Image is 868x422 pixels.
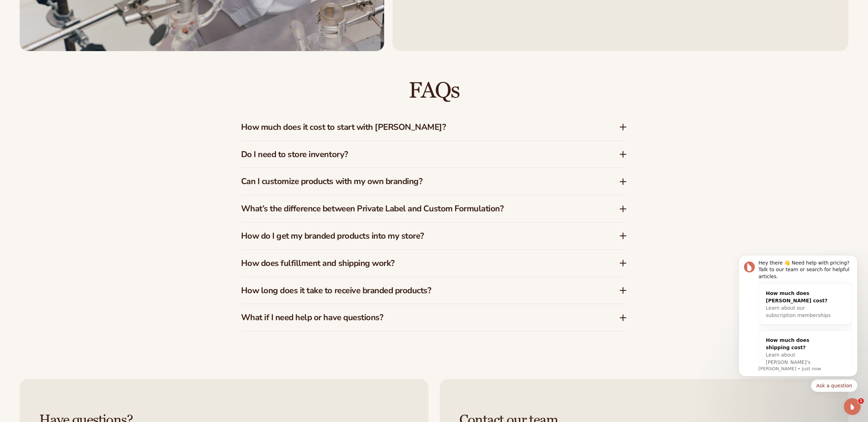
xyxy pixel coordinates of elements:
h3: How much does it cost to start with [PERSON_NAME]? [241,122,598,132]
h3: How long does it take to receive branded products? [241,286,598,296]
h3: Can I customize products with my own branding? [241,176,598,187]
h3: Do I need to store inventory? [241,149,598,160]
h3: What’s the difference between Private Label and Custom Formulation? [241,204,598,214]
iframe: Intercom live chat [844,398,861,415]
h3: What if I need help or have questions? [241,312,598,323]
h2: FAQs [241,79,627,103]
h3: How does fulfillment and shipping work? [241,258,598,268]
span: 1 [858,398,864,404]
iframe: Intercom notifications message [728,232,868,403]
h3: How do I get my branded products into my store? [241,231,598,241]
